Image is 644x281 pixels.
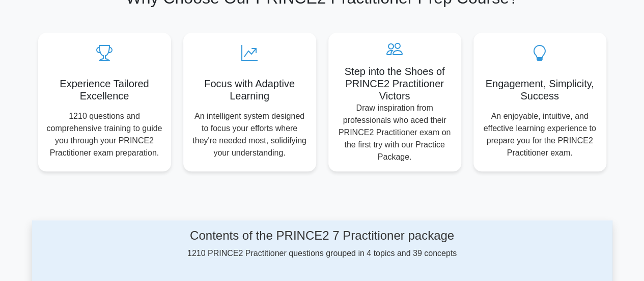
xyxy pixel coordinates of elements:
p: An intelligent system designed to focus your efforts where they're needed most, solidifying your ... [191,110,308,159]
div: 1210 PRINCE2 Practitioner questions grouped in 4 topics and 39 concepts [117,228,527,260]
p: Draw inspiration from professionals who aced their PRINCE2 Practitioner exam on the first try wit... [337,102,453,163]
p: 1210 questions and comprehensive training to guide you through your PRINCE2 Practitioner exam pre... [46,110,163,159]
h5: Step into the Shoes of PRINCE2 Practitioner Victors [337,65,453,102]
h5: Engagement, Simplicity, Success [482,78,598,102]
h4: Contents of the PRINCE2 7 Practitioner package [117,228,527,243]
h5: Experience Tailored Excellence [46,78,163,102]
h5: Focus with Adaptive Learning [191,78,308,102]
p: An enjoyable, intuitive, and effective learning experience to prepare you for the PRINCE2 Practit... [482,110,598,159]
